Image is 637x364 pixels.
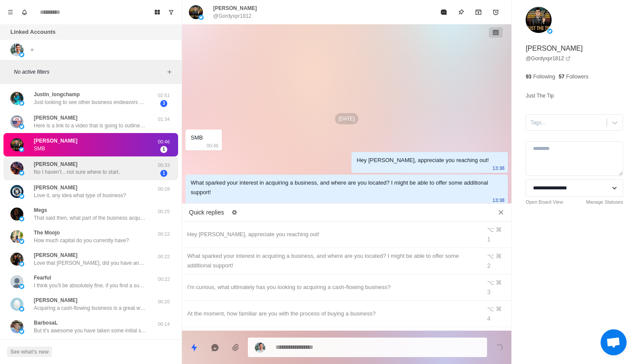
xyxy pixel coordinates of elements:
img: picture [19,239,24,244]
img: picture [10,115,23,128]
button: Mark as read [435,3,452,21]
p: [PERSON_NAME] [34,296,78,304]
div: Hey [PERSON_NAME], appreciate you reaching out! [187,230,476,239]
div: What sparked your interest in acquiring a business, and where are you located? I might be able to... [187,251,476,270]
img: picture [10,208,23,221]
img: picture [10,230,23,243]
button: Add filters [164,67,175,77]
img: picture [255,342,265,353]
a: @Gordyxpr1812 [526,55,571,62]
p: Love it, any idea what type of business? [34,192,126,199]
p: [PERSON_NAME] [34,114,78,122]
div: What sparked your interest in acquiring a business, and where are you located? I might be able to... [191,178,489,197]
div: Hey [PERSON_NAME], appreciate you reaching out! [357,156,489,165]
p: Quick replies [189,208,224,217]
img: picture [19,216,24,221]
p: 01:34 [153,116,175,123]
button: Add media [227,339,244,356]
span: 3 [160,100,167,107]
img: picture [19,170,24,175]
p: 00:22 [153,231,175,238]
p: 00:28 [153,185,175,193]
img: picture [19,101,24,106]
img: picture [19,124,24,129]
p: [PERSON_NAME] [213,4,257,12]
button: Show unread conversations [164,5,178,19]
img: picture [10,138,23,151]
p: 00:22 [153,253,175,260]
img: picture [19,147,24,152]
img: picture [10,92,23,105]
p: Just looking to see other business endeavors work for me [34,98,146,106]
p: 00:25 [153,208,175,215]
img: picture [19,261,24,266]
div: SMB [191,133,203,143]
p: [PERSON_NAME] [34,251,78,259]
p: [PERSON_NAME] [526,43,583,54]
button: Reply with AI [206,339,224,356]
p: [PERSON_NAME] [34,184,78,192]
img: picture [10,320,23,333]
div: ⌥ ⌘ 3 [487,278,506,297]
button: Board View [150,5,164,19]
p: I think you'll be absolutely fine, if you find a super good deal. [34,282,146,289]
a: Manage Statuses [586,198,623,206]
p: Followers [566,73,588,81]
img: picture [10,162,23,175]
p: That said then, what part of the business acquisitions process do you feel you’ll need the most g... [34,214,146,222]
p: Following [533,73,556,81]
p: 00:46 [207,141,219,150]
div: ⌥ ⌘ 2 [487,251,506,270]
span: 1 [160,170,167,177]
img: picture [19,329,24,334]
p: Megs [34,206,47,214]
div: ⌥ ⌘ 4 [487,304,506,323]
p: Justin_longchamp [34,91,80,98]
div: Open chat [601,329,627,355]
img: picture [19,306,24,312]
button: Notifications [17,5,31,19]
a: Open Board View [526,198,563,206]
p: Here is a link to a video that is going to outline in more depth, what we do and how we can help,... [34,122,146,130]
div: At the moment, how familiar are you with the process of buying a business? [187,309,476,318]
button: See what's new [7,347,52,357]
p: Just The Tip [526,91,554,101]
img: picture [19,194,24,199]
p: But it's awesome you have taken some initial steps forward. [34,327,146,335]
p: Love that [PERSON_NAME], did you have any questions for myself? [34,259,146,267]
p: 93 [526,73,531,81]
p: No active filters [14,68,164,76]
button: Edit quick replies [227,205,241,219]
p: @Gordyxpr1812 [213,12,251,20]
div: ⌥ ⌘ 1 [487,225,506,244]
div: I'm curious, what ultimately has you looking to acquiring a cash-flowing business? [187,283,476,292]
button: Archive [470,3,487,21]
button: Menu [3,5,17,19]
p: [DATE] [335,113,358,124]
button: Add account [27,45,37,55]
p: 13:38 [493,163,505,173]
p: Fearful [34,274,51,282]
p: [PERSON_NAME] [34,137,78,145]
button: Quick replies [185,339,203,356]
p: 00:22 [153,276,175,283]
button: Add reminder [487,3,504,21]
p: 57 [559,73,564,81]
p: SMB [34,145,45,153]
p: 00:33 [153,162,175,169]
p: 02:51 [153,92,175,99]
p: 13:38 [493,195,505,205]
p: How much capital do you currently have? [34,237,129,244]
img: picture [547,29,552,34]
img: picture [10,253,23,266]
img: picture [10,185,23,198]
p: Acquiring a cash-flowing business is a great way to get the freedom and challenge you’re looking ... [34,304,146,312]
p: 00:20 [153,298,175,305]
p: Linked Accounts [10,28,55,36]
p: 00:14 [153,321,175,328]
p: BarbosaL [34,319,58,327]
button: Close quick replies [494,205,508,219]
img: picture [189,5,203,19]
p: [PERSON_NAME] [34,160,78,168]
img: picture [526,7,552,33]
